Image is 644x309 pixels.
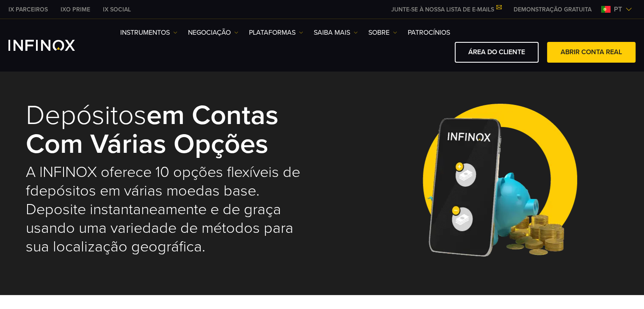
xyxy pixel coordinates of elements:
[455,42,539,63] a: ÁREA DO CLIENTE
[8,40,95,51] a: INFINOX Logo
[26,101,310,159] h1: Depósitos
[408,28,450,38] a: Patrocínios
[249,28,303,38] a: PLATAFORMAS
[611,4,625,14] span: pt
[547,42,636,63] a: ABRIR CONTA REAL
[2,5,54,14] a: INFINOX
[26,99,279,161] strong: em contas com várias opções
[314,28,358,38] a: Saiba mais
[120,28,177,38] a: Instrumentos
[188,28,238,38] a: NEGOCIAÇÃO
[368,28,397,38] a: SOBRE
[97,5,137,14] a: INFINOX
[507,5,598,14] a: INFINOX MENU
[54,5,97,14] a: INFINOX
[385,6,507,13] a: JUNTE-SE À NOSSA LISTA DE E-MAILS
[26,163,310,256] h2: A INFINOX oferece 10 opções flexíveis de fdepósitos em várias moedas base. Deposite instantaneame...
